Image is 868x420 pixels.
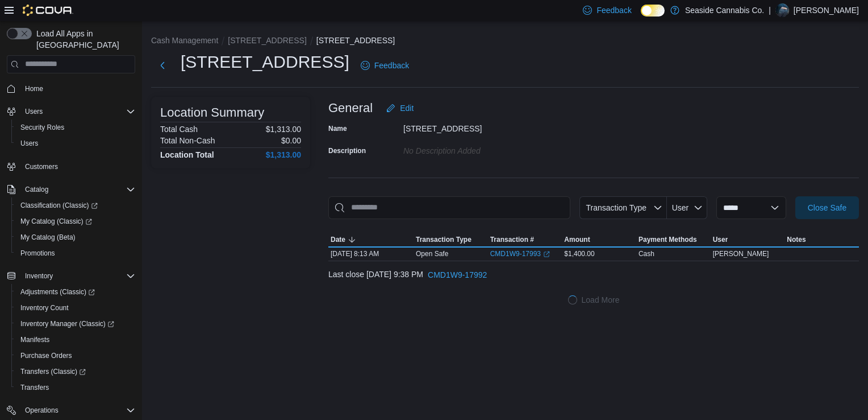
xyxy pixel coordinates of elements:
[20,403,135,417] span: Operations
[20,233,76,242] span: My Catalog (Beta)
[11,380,140,396] button: Transfers
[20,367,86,376] span: Transfers (Classic)
[2,268,140,284] button: Inventory
[151,54,174,77] button: Next
[328,146,366,155] label: Description
[328,196,570,219] input: This is a search bar. As you type, the results lower in the page will automatically filter.
[20,159,135,174] span: Customers
[713,249,769,258] span: [PERSON_NAME]
[639,235,697,244] span: Payment Methods
[181,51,349,73] h1: [STREET_ADDRESS]
[16,301,73,315] a: Inventory Count
[667,196,707,219] button: User
[16,121,69,134] a: Security Roles
[16,285,99,299] a: Adjustments (Classic)
[328,263,859,286] div: Last close [DATE] 9:38 PM
[596,5,631,16] span: Feedback
[713,235,728,244] span: User
[579,196,667,219] button: Transaction Type
[20,383,49,392] span: Transfers
[2,182,140,197] button: Catalog
[23,5,73,16] img: Cova
[266,150,301,159] h4: $1,313.00
[16,301,135,315] span: Inventory Count
[567,295,578,306] span: Loading
[160,125,198,134] h6: Total Cash
[328,124,347,133] label: Name
[20,303,69,312] span: Inventory Count
[20,335,49,344] span: Manifests
[151,35,859,48] nav: An example of EuiBreadcrumbs
[16,137,43,150] a: Users
[639,249,654,258] div: Cash
[775,3,789,17] div: Ryan Friend
[685,3,764,17] p: Seaside Cannabis Co.
[382,97,418,120] button: Edit
[20,160,62,174] a: Customers
[316,36,395,45] button: [STREET_ADDRESS]
[160,136,215,145] h6: Total Non-Cash
[641,5,665,17] input: Dark Mode
[20,319,114,328] span: Inventory Manager (Classic)
[416,249,448,258] p: Open Safe
[403,142,556,155] div: No Description added
[490,235,534,244] span: Transaction #
[281,136,301,145] p: $0.00
[20,139,38,148] span: Users
[586,203,646,212] span: Transaction Type
[20,287,95,297] span: Adjustments (Classic)
[16,246,60,260] a: Promotions
[488,233,562,246] button: Transaction #
[564,249,594,258] span: $1,400.00
[20,183,53,196] button: Catalog
[2,158,140,175] button: Customers
[2,80,140,97] button: Home
[769,3,771,17] p: |
[160,150,214,159] h4: Location Total
[11,197,140,213] a: Classification (Classic)
[543,251,550,258] svg: External link
[787,235,806,244] span: Notes
[711,233,785,246] button: User
[25,406,59,415] span: Operations
[356,54,414,77] a: Feedback
[20,269,135,283] span: Inventory
[16,230,135,244] span: My Catalog (Beta)
[16,317,119,331] a: Inventory Manager (Classic)
[32,28,135,51] span: Load All Apps in [GEOGRAPHIC_DATA]
[795,196,859,219] button: Close Safe
[20,249,55,258] span: Promotions
[20,81,135,96] span: Home
[416,235,471,244] span: Transaction Type
[11,213,140,229] a: My Catalog (Classic)
[11,135,140,151] button: Users
[16,333,54,347] a: Manifests
[25,162,58,171] span: Customers
[25,271,53,281] span: Inventory
[16,365,90,378] a: Transfers (Classic)
[25,107,43,116] span: Users
[16,230,80,244] a: My Catalog (Beta)
[16,333,135,347] span: Manifests
[11,284,140,300] a: Adjustments (Classic)
[16,317,135,331] span: Inventory Manager (Classic)
[25,185,48,194] span: Catalog
[20,217,92,226] span: My Catalog (Classic)
[794,3,859,17] p: [PERSON_NAME]
[11,120,140,135] button: Security Roles
[16,349,77,363] a: Purchase Orders
[328,233,414,246] button: Date
[16,349,135,363] span: Purchase Orders
[808,202,846,213] span: Close Safe
[328,247,414,261] div: [DATE] 8:13 AM
[403,120,556,133] div: [STREET_ADDRESS]
[20,105,47,118] button: Users
[16,199,102,212] a: Classification (Classic)
[16,199,135,212] span: Classification (Classic)
[400,102,414,114] span: Edit
[20,82,48,96] a: Home
[2,104,140,120] button: Users
[151,36,218,45] button: Cash Management
[784,233,859,246] button: Notes
[672,203,689,212] span: User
